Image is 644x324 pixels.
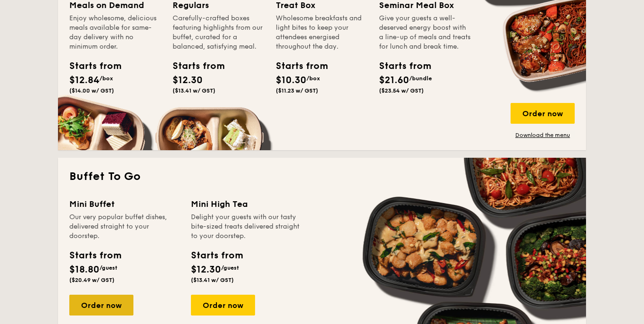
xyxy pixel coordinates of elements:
div: Starts from [276,59,318,73]
div: Order now [511,103,575,124]
span: $12.30 [173,75,203,86]
span: /box [306,75,320,82]
span: $21.60 [379,75,409,86]
h2: Buffet To Go [69,169,575,184]
div: Starts from [379,59,421,73]
a: Download the menu [511,131,575,139]
div: Our very popular buffet dishes, delivered straight to your doorstep. [69,213,180,241]
span: $12.84 [69,75,99,86]
div: Order now [191,295,255,315]
span: /bundle [409,75,432,82]
span: ($11.23 w/ GST) [276,87,318,94]
span: /guest [99,264,117,271]
span: $12.30 [191,264,221,275]
div: Starts from [69,59,112,73]
span: ($13.41 w/ GST) [173,87,215,94]
div: Starts from [191,248,242,263]
div: Mini Buffet [69,197,180,211]
div: Starts from [173,59,215,73]
div: Delight your guests with our tasty bite-sized treats delivered straight to your doorstep. [191,213,301,241]
div: Wholesome breakfasts and light bites to keep your attendees energised throughout the day. [276,14,368,51]
span: ($14.00 w/ GST) [69,87,114,94]
span: $10.30 [276,75,306,86]
div: Give your guests a well-deserved energy boost with a line-up of meals and treats for lunch and br... [379,14,471,51]
span: ($23.54 w/ GST) [379,87,424,94]
div: Mini High Tea [191,197,301,211]
div: Starts from [69,248,121,263]
div: Enjoy wholesome, delicious meals available for same-day delivery with no minimum order. [69,14,161,51]
span: ($13.41 w/ GST) [191,277,234,283]
span: $18.80 [69,264,99,275]
div: Order now [69,295,133,315]
span: /box [99,75,113,82]
div: Carefully-crafted boxes featuring highlights from our buffet, curated for a balanced, satisfying ... [173,14,264,51]
span: /guest [221,264,239,271]
span: ($20.49 w/ GST) [69,277,115,283]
